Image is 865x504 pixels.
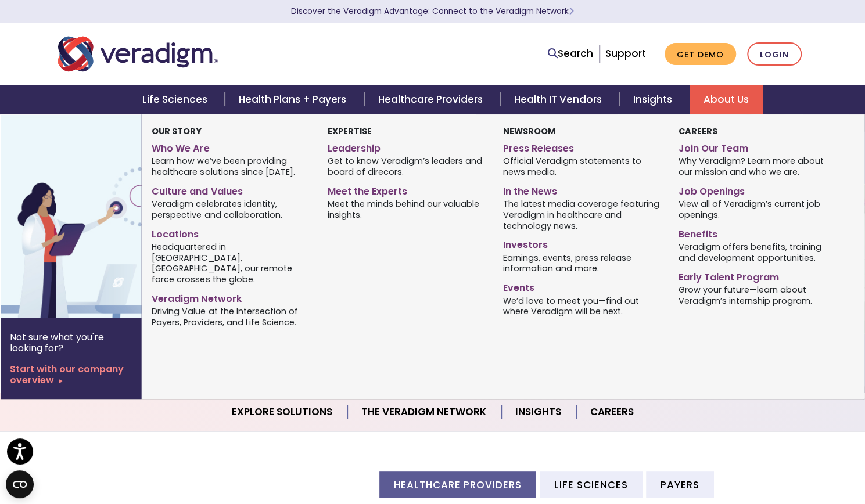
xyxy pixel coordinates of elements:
[379,471,536,498] li: Healthcare Providers
[152,181,310,198] a: Culture and Values
[503,155,661,178] span: Official Veradigm statements to news media.
[328,198,486,221] span: Meet the minds behind our valuable insights.
[503,235,661,251] a: Investors
[679,181,837,198] a: Job Openings
[328,155,486,178] span: Get to know Veradigm’s leaders and board of direcors.
[503,198,661,232] span: The latest media coverage featuring Veradigm in healthcare and technology news.
[503,125,555,137] strong: Newsroom
[679,155,837,178] span: Why Veradigm? Learn more about our mission and who we are.
[642,420,851,490] iframe: Drift Chat Widget
[58,35,218,73] img: Veradigm logo
[665,43,736,66] a: Get Demo
[501,397,576,427] a: Insights
[328,125,372,137] strong: Expertise
[291,6,574,17] a: Discover the Veradigm Advantage: Connect to the Veradigm NetworkLearn More
[128,85,225,114] a: Life Sciences
[503,138,661,155] a: Press Releases
[1,114,188,318] img: Vector image of Veradigm’s Story
[605,46,646,60] a: Support
[152,125,202,137] strong: Our Story
[503,181,661,198] a: In the News
[500,85,619,114] a: Health IT Vendors
[576,397,648,427] a: Careers
[10,332,132,354] p: Not sure what you're looking for?
[328,138,486,155] a: Leadership
[328,181,486,198] a: Meet the Experts
[679,198,837,221] span: View all of Veradigm’s current job openings.
[569,6,574,17] span: Learn More
[152,289,310,305] a: Veradigm Network
[503,278,661,294] a: Events
[540,471,643,498] li: Life Sciences
[679,267,837,284] a: Early Talent Program
[152,240,310,285] span: Headquartered in [GEOGRAPHIC_DATA], [GEOGRAPHIC_DATA], our remote force crosses the globe.
[690,85,763,114] a: About Us
[152,305,310,328] span: Driving Value at the Intersection of Payers, Providers, and Life Science.
[152,155,310,178] span: Learn how we’ve been providing healthcare solutions since [DATE].
[503,294,661,317] span: We’d love to meet you—find out where Veradigm will be next.
[679,138,837,155] a: Join Our Team
[679,283,837,306] span: Grow your future—learn about Veradigm’s internship program.
[548,46,593,62] a: Search
[619,85,690,114] a: Insights
[225,85,364,114] a: Health Plans + Payers
[6,470,34,498] button: Open CMP widget
[152,224,310,241] a: Locations
[679,125,717,137] strong: Careers
[679,240,837,263] span: Veradigm offers benefits, training and development opportunities.
[218,397,347,427] a: Explore Solutions
[152,138,310,155] a: Who We Are
[347,397,501,427] a: The Veradigm Network
[364,85,500,114] a: Healthcare Providers
[10,363,132,386] a: Start with our company overview
[679,224,837,241] a: Benefits
[747,42,802,66] a: Login
[152,198,310,221] span: Veradigm celebrates identity, perspective and collaboration.
[503,251,661,274] span: Earnings, events, press release information and more.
